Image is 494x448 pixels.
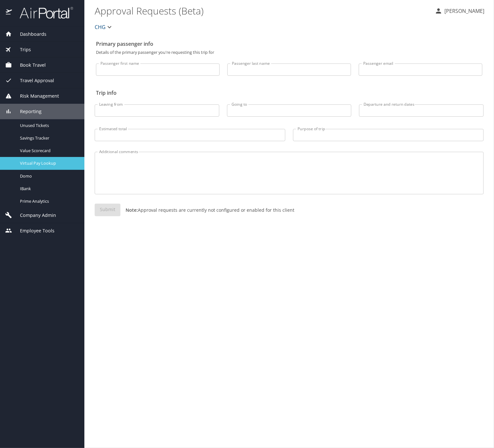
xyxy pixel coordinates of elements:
[96,39,482,49] h2: Primary passenger info
[12,77,54,84] span: Travel Approval
[20,135,77,141] span: Savings Tracker
[12,212,56,219] span: Company Admin
[20,198,77,204] span: Prime Analytics
[442,7,484,15] p: [PERSON_NAME]
[12,62,46,69] span: Book Travel
[12,93,59,100] span: Risk Management
[20,186,77,192] span: IBank
[13,6,73,19] img: airportal-logo.png
[95,1,430,21] h1: Approval Requests (Beta)
[12,46,31,53] span: Trips
[96,50,482,54] p: Details of the primary passenger you're requesting this trip for
[95,23,106,32] span: CHG
[20,148,77,154] span: Value Scorecard
[12,31,46,38] span: Dashboards
[12,108,42,115] span: Reporting
[92,21,116,34] button: CHG
[432,5,487,17] button: [PERSON_NAME]
[120,207,294,213] p: Approval requests are currently not configured or enabled for this client
[126,207,138,213] strong: Note:
[20,160,77,166] span: Virtual Pay Lookup
[20,173,77,179] span: Domo
[96,88,482,98] h2: Trip info
[6,6,13,19] img: icon-airportal.png
[12,227,54,234] span: Employee Tools
[20,122,77,129] span: Unused Tickets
